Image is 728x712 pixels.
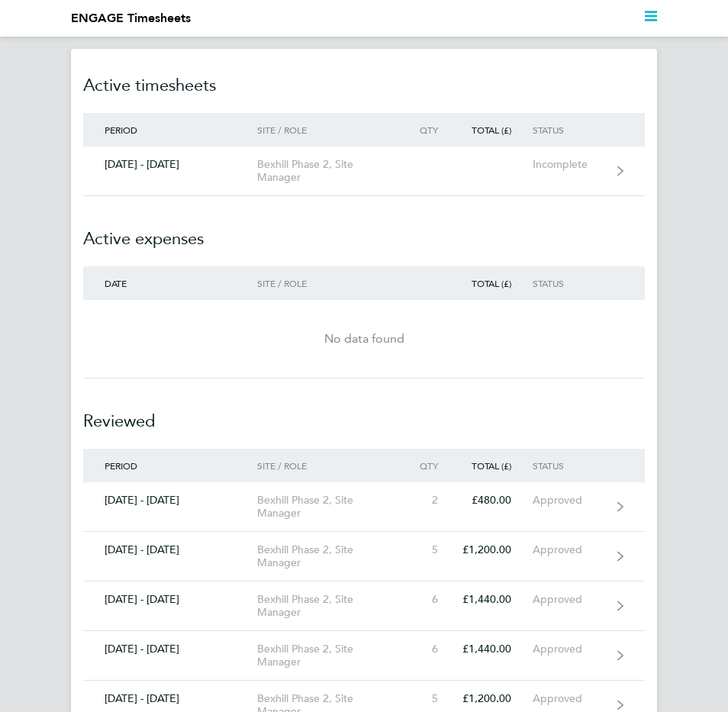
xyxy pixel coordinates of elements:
[459,494,533,507] div: £480.00
[83,593,257,606] div: [DATE] - [DATE]
[404,643,460,656] div: 6
[459,124,533,135] div: Total (£)
[83,631,645,681] a: [DATE] - [DATE]Bexhill Phase 2, Site Manager6£1,440.00Approved
[459,278,533,288] div: Total (£)
[404,543,460,556] div: 5
[83,330,645,348] div: No data found
[404,593,460,606] div: 6
[105,124,137,136] span: Period
[83,73,645,113] h2: Active timesheets
[257,494,403,520] div: Bexhill Phase 2, Site Manager
[533,460,611,471] div: Status
[404,494,460,507] div: 2
[404,124,460,135] div: Qty
[404,692,460,705] div: 5
[533,124,611,135] div: Status
[257,278,403,288] div: Site / Role
[83,379,645,449] h2: Reviewed
[83,278,257,288] div: Date
[459,692,533,705] div: £1,200.00
[533,494,611,507] div: Approved
[459,643,533,656] div: £1,440.00
[533,543,611,556] div: Approved
[83,543,257,556] div: [DATE] - [DATE]
[533,278,611,288] div: Status
[71,9,191,27] li: ENGAGE Timesheets
[533,643,611,656] div: Approved
[83,158,257,171] div: [DATE] - [DATE]
[83,692,257,705] div: [DATE] - [DATE]
[83,643,257,656] div: [DATE] - [DATE]
[257,543,403,569] div: Bexhill Phase 2, Site Manager
[404,460,460,471] div: Qty
[257,643,403,669] div: Bexhill Phase 2, Site Manager
[83,196,645,266] h2: Active expenses
[83,582,645,631] a: [DATE] - [DATE]Bexhill Phase 2, Site Manager6£1,440.00Approved
[83,482,645,532] a: [DATE] - [DATE]Bexhill Phase 2, Site Manager2£480.00Approved
[533,158,611,171] div: Incomplete
[459,593,533,606] div: £1,440.00
[257,124,403,135] div: Site / Role
[533,593,611,606] div: Approved
[257,158,403,184] div: Bexhill Phase 2, Site Manager
[459,460,533,471] div: Total (£)
[533,692,611,705] div: Approved
[83,494,257,507] div: [DATE] - [DATE]
[459,543,533,556] div: £1,200.00
[83,147,645,196] a: [DATE] - [DATE]Bexhill Phase 2, Site ManagerIncomplete
[105,459,137,472] span: Period
[83,532,645,582] a: [DATE] - [DATE]Bexhill Phase 2, Site Manager5£1,200.00Approved
[257,593,403,619] div: Bexhill Phase 2, Site Manager
[257,460,403,471] div: Site / Role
